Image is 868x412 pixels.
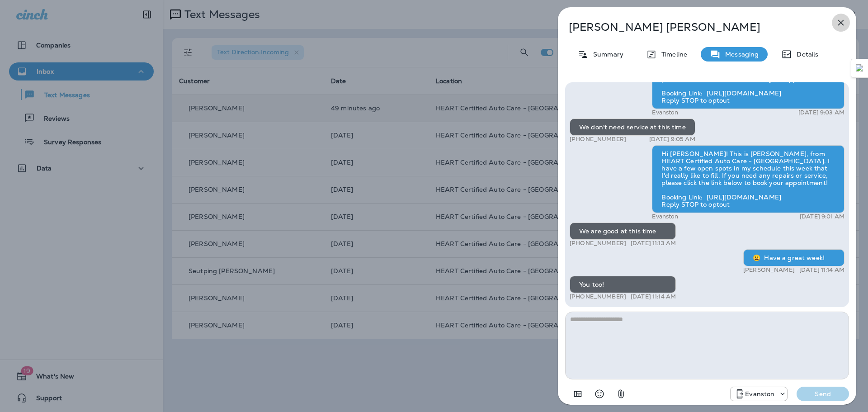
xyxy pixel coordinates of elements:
[570,118,695,136] div: We don't need service at this time
[652,109,678,116] p: Evanston
[631,240,676,247] p: [DATE] 11:13 AM
[570,223,676,240] div: We are good at this time
[856,64,864,72] img: Detect Auto
[799,266,844,274] p: [DATE] 11:14 AM
[743,266,795,274] p: [PERSON_NAME]
[570,276,676,293] div: You too!
[745,390,774,398] p: Evanston
[800,213,844,220] p: [DATE] 9:01 AM
[631,293,676,300] p: [DATE] 11:14 AM
[590,385,609,403] button: Select an emoji
[569,21,816,33] p: [PERSON_NAME] [PERSON_NAME]
[569,385,587,403] button: Add in a premade template
[589,51,623,58] p: Summary
[798,109,844,116] p: [DATE] 9:03 AM
[721,51,759,58] p: Messaging
[570,293,626,300] p: [PHONE_NUMBER]
[652,145,844,213] div: Hi [PERSON_NAME]! This is [PERSON_NAME], from HEART Certified Auto Care - [GEOGRAPHIC_DATA]. I ha...
[570,136,626,143] p: [PHONE_NUMBER]
[731,388,787,399] div: +1 (847) 892-1225
[570,240,626,247] p: [PHONE_NUMBER]
[649,136,695,143] p: [DATE] 9:05 AM
[743,249,844,266] div: 😀 Have a great week!
[657,51,687,58] p: Timeline
[792,51,818,58] p: Details
[652,213,678,220] p: Evanston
